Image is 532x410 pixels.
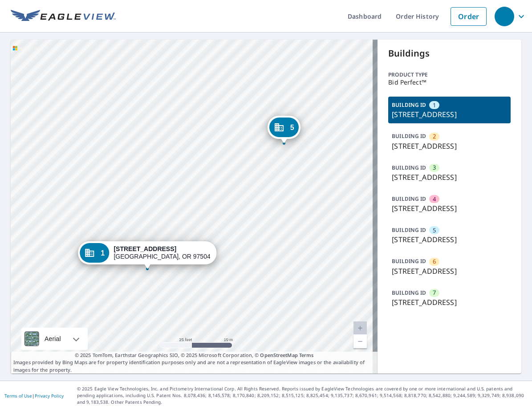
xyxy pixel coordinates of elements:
[392,226,426,234] p: BUILDING ID
[78,241,216,269] div: Dropped pin, building 1, Commercial property, 3145 Alameda St Medford, OR 97504
[392,164,426,171] p: BUILDING ID
[388,71,511,79] p: Product type
[433,226,436,235] span: 5
[392,109,507,120] p: [STREET_ADDRESS]
[4,393,32,399] a: Terms of Use
[433,101,436,110] span: 1
[35,393,64,399] a: Privacy Policy
[392,297,507,308] p: [STREET_ADDRESS]
[433,195,436,203] span: 4
[75,352,314,359] span: © 2025 TomTom, Earthstar Geographics SIO, © 2025 Microsoft Corporation, ©
[392,257,426,265] p: BUILDING ID
[392,266,507,276] p: [STREET_ADDRESS]
[114,245,210,260] div: [GEOGRAPHIC_DATA], OR 97504
[11,352,378,374] p: Images provided by Bing Maps are for property identification purposes only and are not a represen...
[433,132,436,141] span: 2
[260,352,297,358] a: OpenStreetMap
[392,234,507,245] p: [STREET_ADDRESS]
[433,257,436,266] span: 6
[433,163,436,172] span: 3
[392,195,426,203] p: BUILDING ID
[392,132,426,140] p: BUILDING ID
[433,288,436,297] span: 7
[451,7,487,26] a: Order
[392,141,507,151] p: [STREET_ADDRESS]
[42,328,64,350] div: Aerial
[4,393,64,398] p: |
[392,203,507,214] p: [STREET_ADDRESS]
[392,101,426,109] p: BUILDING ID
[392,172,507,183] p: [STREET_ADDRESS]
[77,386,528,406] p: © 2025 Eagle View Technologies, Inc. and Pictometry International Corp. All Rights Reserved. Repo...
[392,289,426,296] p: BUILDING ID
[101,250,105,256] span: 1
[388,79,511,86] p: Bid Perfect™
[114,245,176,252] strong: [STREET_ADDRESS]
[299,352,314,358] a: Terms
[268,116,301,143] div: Dropped pin, building 5, Commercial property, 3145 Alameda St Medford, OR 97504
[21,328,88,350] div: Aerial
[353,335,367,348] a: Current Level 20, Zoom Out
[388,47,511,60] p: Buildings
[353,321,367,335] a: Current Level 20, Zoom In Disabled
[11,10,116,23] img: EV Logo
[290,124,294,131] span: 5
